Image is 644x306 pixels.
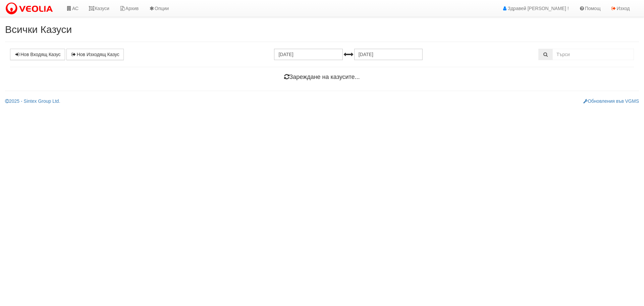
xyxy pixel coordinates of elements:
[66,49,124,60] a: Нов Изходящ Казус
[583,98,639,104] a: Обновления във VGMS
[10,49,65,60] a: Нов Входящ Казус
[5,98,60,104] a: 2025 - Sintex Group Ltd.
[10,74,634,81] h4: Зареждане на казусите...
[5,24,639,35] h2: Всички Казуси
[552,49,634,60] input: Търсене по Идентификатор, Бл/Вх/Ап, Тип, Описание, Моб. Номер, Имейл, Файл, Коментар,
[5,2,56,16] img: VeoliaLogo.png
